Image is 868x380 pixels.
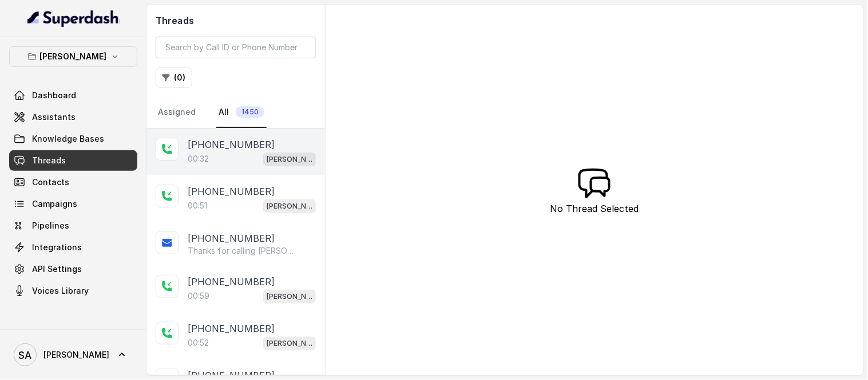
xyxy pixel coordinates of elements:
[9,215,137,236] a: Pipelines
[32,220,69,231] span: Pipelines
[156,97,198,128] a: Assigned
[32,133,104,145] span: Knowledge Bases
[156,37,316,58] input: Search by Call ID or Phone Number
[32,198,77,210] span: Campaigns
[32,90,76,101] span: Dashboard
[9,172,137,193] a: Contacts
[9,339,137,371] a: [PERSON_NAME]
[32,285,89,297] span: Voices Library
[156,67,192,88] button: (0)
[188,153,209,165] p: 00:32
[19,349,32,361] text: SA
[32,155,66,166] span: Threads
[9,129,137,149] a: Knowledge Bases
[267,154,312,165] p: [PERSON_NAME]
[188,322,275,335] p: [PHONE_NUMBER]
[9,194,137,214] a: Campaigns
[188,231,275,245] p: [PHONE_NUMBER]
[188,337,209,349] p: 00:52
[188,138,275,151] p: [PHONE_NUMBER]
[9,281,137,301] a: Voices Library
[236,106,264,118] span: 1450
[9,259,137,279] a: API Settings
[267,201,312,212] p: [PERSON_NAME]
[188,245,298,257] p: Thanks for calling [PERSON_NAME]! Join Waitlist: [URL][DOMAIN_NAME]
[27,9,120,27] img: light.svg
[188,275,275,289] p: [PHONE_NUMBER]
[216,97,267,128] a: All1450
[43,349,109,361] span: [PERSON_NAME]
[188,200,207,211] p: 00:51
[9,85,137,106] a: Dashboard
[32,242,82,253] span: Integrations
[188,290,209,302] p: 00:59
[267,291,312,302] p: [PERSON_NAME]
[156,97,316,128] nav: Tabs
[9,237,137,258] a: Integrations
[32,263,82,275] span: API Settings
[32,111,76,123] span: Assistants
[9,107,137,127] a: Assistants
[40,50,107,63] p: [PERSON_NAME]
[9,150,137,171] a: Threads
[188,185,275,198] p: [PHONE_NUMBER]
[9,46,137,67] button: [PERSON_NAME]
[32,177,69,188] span: Contacts
[156,14,316,27] h2: Threads
[550,202,639,215] p: No Thread Selected
[267,338,312,349] p: [PERSON_NAME]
